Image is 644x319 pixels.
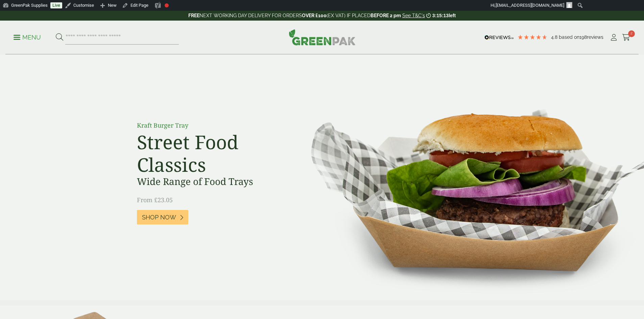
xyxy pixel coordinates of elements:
span: 3:15:13 [432,13,449,18]
span: [EMAIL_ADDRESS][DOMAIN_NAME] [496,3,564,8]
a: See T&C's [402,13,425,18]
div: 4.79 Stars [517,34,548,40]
span: From £23.05 [137,196,173,204]
h3: Wide Range of Food Trays [137,176,289,187]
span: Based on [559,34,579,40]
strong: OVER £100 [302,13,327,18]
strong: FREE [188,13,199,18]
a: Shop Now [137,210,188,224]
a: Live [50,2,62,8]
h2: Street Food Classics [137,131,289,176]
span: 2 [628,30,635,37]
a: 2 [622,32,630,43]
img: REVIEWS.io [484,35,514,40]
div: Focus keyphrase not set [165,3,169,7]
p: Kraft Burger Tray [137,121,289,130]
a: Menu [14,33,41,40]
span: 4.8 [551,34,559,40]
i: Cart [622,34,630,41]
span: 198 [579,34,587,40]
span: reviews [587,34,603,40]
i: My Account [610,34,618,41]
img: Street Food Classics [290,55,644,300]
p: Menu [14,33,41,42]
img: GreenPak Supplies [289,29,356,45]
strong: BEFORE 2 pm [371,13,401,18]
span: left [449,13,456,18]
span: Shop Now [142,214,176,221]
